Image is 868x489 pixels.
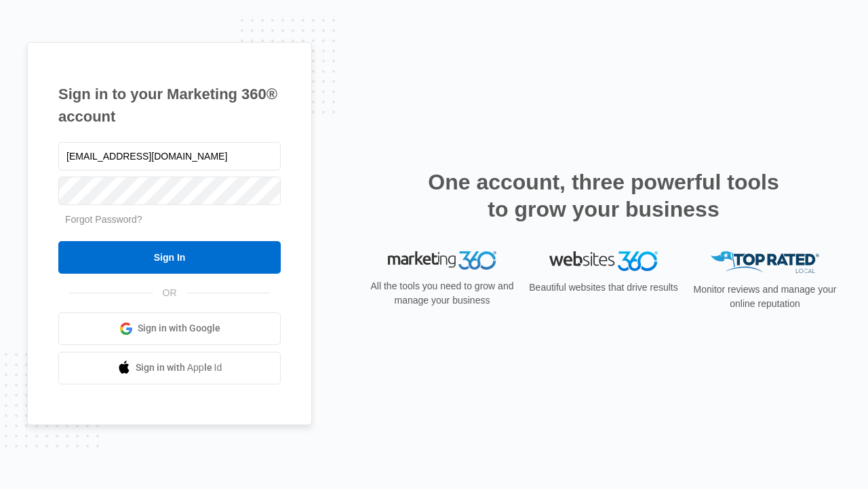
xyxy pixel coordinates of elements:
[711,251,819,274] img: Top Rated Local
[65,214,142,225] a: Forgot Password?
[528,280,679,295] p: Beautiful websites that drive results
[424,168,783,223] h2: One account, three powerful tools to grow your business
[138,321,220,336] span: Sign in with Google
[58,142,281,170] input: Email
[366,279,518,308] p: All the tools you need to grow and manage your business
[689,283,841,311] p: Monitor reviews and manage your online reputation
[388,251,496,270] img: Marketing 360
[58,83,281,128] h1: Sign in to your Marketing 360® account
[136,361,222,375] span: Sign in with Apple Id
[58,312,281,345] a: Sign in with Google
[58,352,281,384] a: Sign in with Apple Id
[58,241,281,274] input: Sign In
[153,286,186,300] span: OR
[549,251,658,271] img: Websites 360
